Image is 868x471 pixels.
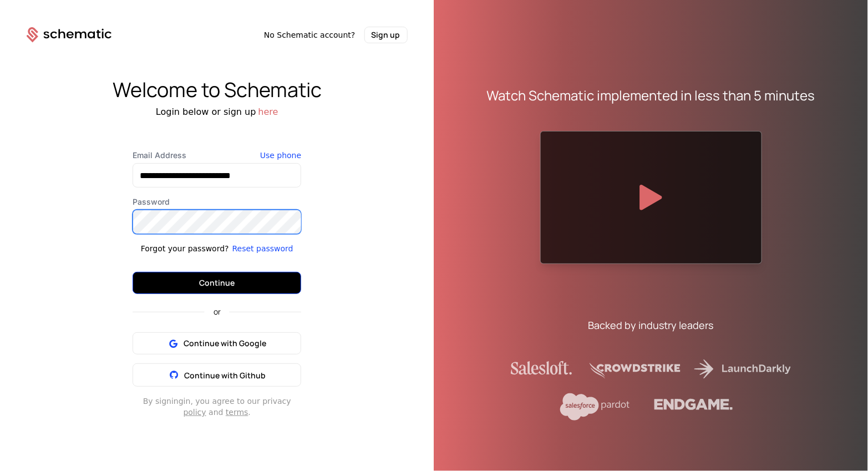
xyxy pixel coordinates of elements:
label: Password [133,196,301,207]
button: Continue with Github [133,363,301,387]
button: here [258,105,278,119]
a: terms [226,408,248,417]
button: Sign up [364,27,408,43]
button: Use phone [260,150,301,161]
span: or [205,308,230,316]
div: Watch Schematic implemented in less than 5 minutes [487,87,815,104]
button: Continue with Google [133,332,301,354]
label: Email Address [133,150,301,161]
div: Backed by industry leaders [588,317,714,333]
span: Continue with Github [184,370,266,381]
span: No Schematic account? [264,29,356,40]
div: Forgot your password? [141,243,229,254]
a: policy [184,408,206,417]
button: Reset password [232,243,293,254]
span: Continue with Google [184,338,266,349]
div: By signing in , you agree to our privacy and . [133,396,301,418]
button: Continue [133,272,301,294]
